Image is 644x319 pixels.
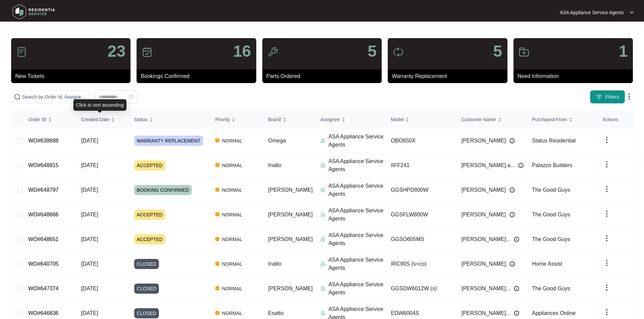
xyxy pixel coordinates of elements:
p: ASA Appliance Service Agents [328,157,385,174]
img: dropdown arrow [603,234,611,242]
img: Assigner Icon [320,286,326,291]
img: dropdown arrow [603,185,611,193]
span: The Good Guys [532,286,570,291]
span: Customer Name [461,116,496,123]
img: search-icon [14,94,21,100]
p: ASA Appliance Service Agents [328,133,385,149]
a: WO#648651 [28,236,58,242]
img: Info icon [509,261,515,267]
th: Status [129,111,210,129]
span: [PERSON_NAME] [268,236,313,242]
span: [PERSON_NAME]... [461,309,510,317]
span: WARRANTY REPLACEMENT [134,136,203,146]
img: Info icon [514,311,519,316]
p: Parts Ordered [266,72,382,80]
th: Actions [597,111,633,129]
span: Status [134,116,148,123]
img: dropdown arrow [603,210,611,218]
th: Model [385,111,456,129]
span: Order ID [28,116,46,123]
span: NORMAL [219,309,245,317]
span: [PERSON_NAME]... [461,235,510,243]
img: residentia service logo [10,2,57,22]
input: Search by Order Id, Assignee Name, Customer Name, Brand and Model [22,93,86,101]
a: WO#646836 [28,310,58,316]
a: WO#640705 [28,261,58,267]
th: Priority [210,111,263,129]
p: Bookings Confirmed [141,72,256,80]
span: NORMAL [219,235,245,243]
span: [PERSON_NAME] [268,212,313,217]
span: Assignee [320,116,340,123]
span: ACCEPTED [134,210,165,220]
p: 1 [619,43,628,59]
a: WO#647374 [28,286,58,291]
span: Model [391,116,404,123]
span: Purchased From [532,116,567,123]
img: Info icon [509,187,515,193]
img: dropdown arrow [603,308,611,316]
img: Vercel Logo [215,237,219,241]
img: Info icon [509,212,515,217]
span: Filters [605,94,619,101]
th: Created Date [76,111,129,129]
img: Vercel Logo [215,286,219,290]
p: ASA Appliance Service Agents [328,231,385,247]
span: NORMAL [219,161,245,169]
img: Assigner Icon [320,237,326,242]
img: Assigner Icon [320,212,326,217]
img: Vercel Logo [215,163,219,167]
span: NORMAL [219,137,245,145]
button: filter iconFilters [590,90,625,104]
span: CLOSED [134,308,159,318]
td: OBO650X [385,129,456,153]
img: dropdown arrow [630,11,634,14]
img: icon [267,47,278,57]
img: dropdown arrow [603,259,611,267]
th: Assignee [315,111,385,129]
img: Assigner Icon [320,261,326,267]
span: [DATE] [81,310,98,316]
span: [DATE] [81,187,98,193]
img: Vercel Logo [215,311,219,315]
span: [DATE] [81,138,98,143]
span: Priority [215,116,230,123]
span: Home Assist [532,261,562,267]
th: Purchased From [527,111,597,129]
span: Omega [268,138,286,143]
span: ACCEPTED [134,160,165,170]
span: [PERSON_NAME] [268,187,313,193]
td: IIFF241 [385,153,456,178]
img: Vercel Logo [215,212,219,216]
p: Need Information [518,72,633,80]
a: WO#638688 [28,138,58,143]
span: [PERSON_NAME] [461,137,506,145]
p: Warranty Replacement [392,72,507,80]
img: Assigner Icon [320,163,326,168]
img: Info icon [518,163,524,168]
span: Inalto [268,162,281,168]
img: Assigner Icon [320,138,326,143]
a: WO#648915 [28,162,58,168]
span: Brand [268,116,281,123]
img: filter icon [596,94,602,100]
span: [PERSON_NAME] [461,186,506,194]
p: ASA Appliance Service Agents [560,9,624,16]
img: icon [142,47,152,57]
span: [PERSON_NAME] [461,211,506,219]
img: dropdown arrow [603,136,611,144]
img: dropdown arrow [625,92,633,101]
span: Inalto [268,261,281,267]
img: Info icon [514,286,519,291]
span: [DATE] [81,236,98,242]
p: ASA Appliance Service Agents [328,256,385,272]
span: [DATE] [81,286,98,291]
a: WO#648797 [28,187,58,193]
span: NORMAL [219,211,245,219]
span: Status Residential [532,138,576,143]
img: Assigner Icon [320,311,326,316]
td: GGSHPD800W [385,178,456,203]
span: The Good Guys [532,187,570,193]
td: GGSO605MS [385,227,456,252]
span: [DATE] [81,162,98,168]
